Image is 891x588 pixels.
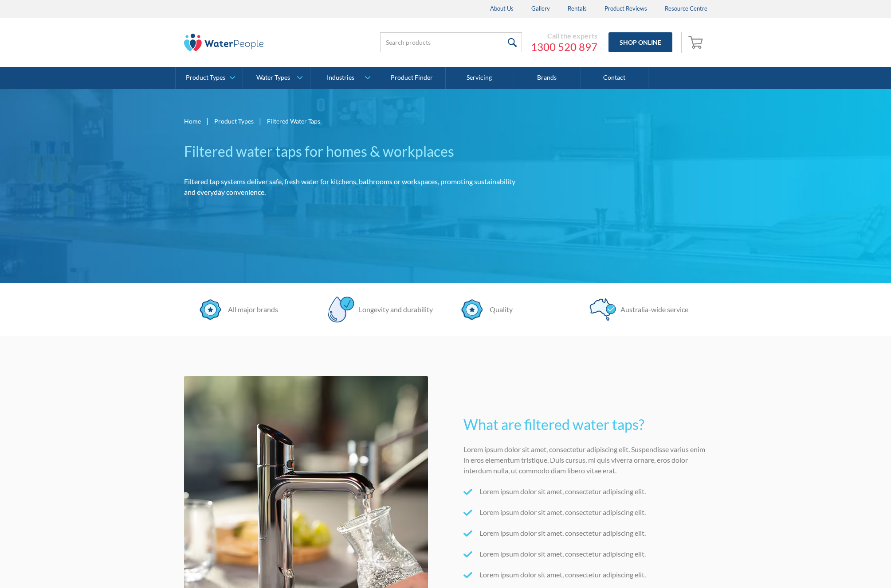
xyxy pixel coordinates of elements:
a: Water Types [243,67,310,89]
p: Lorem ipsum dolor sit amet, consectetur adipiscing elit. [479,528,646,538]
a: 1300 520 897 [531,40,597,54]
a: Industries [310,67,377,89]
p: Lorem ipsum dolor sit amet, consectetur adipiscing elit. [479,549,646,559]
a: Contact [581,67,648,89]
a: Product Types [176,67,243,89]
p: Lorem ipsum dolor sit amet, consectetur adipiscing elit. [479,507,646,518]
p: Filtered tap systems deliver safe, fresh water for kitchens, bathrooms or workspaces, promoting s... [184,176,525,197]
a: Open cart [686,32,707,53]
div: Filtered Water Taps [267,116,320,126]
a: Shop Online [608,32,672,52]
div: Water Types [256,74,290,81]
a: Product Types [214,116,254,126]
p: Lorem ipsum dolor sit amet, consectetur adipiscing elit. [479,569,646,580]
p: Lorem ipsum dolor sit amet, consectetur adipiscing elit. Suspendisse varius enim in eros elementu... [463,444,707,476]
div: Longevity and durability [354,304,433,315]
div: Quality [485,304,513,315]
div: Product Types [186,74,225,81]
a: Home [184,116,201,126]
p: Lorem ipsum dolor sit amet, consectetur adipiscing elit. [479,486,646,497]
a: Servicing [446,67,513,89]
div: Industries [327,74,354,81]
div: All major brands [224,304,278,315]
div: Australia-wide service [616,304,688,315]
img: shopping cart [688,35,705,49]
h1: Filtered water taps for homes & workplaces [184,141,525,162]
a: Brands [513,67,581,89]
div: | [205,116,210,126]
h2: What are filtered water taps? [463,414,707,435]
div: | [258,116,263,126]
input: Search products [380,32,522,52]
img: The Water People [184,34,264,51]
div: Call the experts [531,31,597,40]
a: Product Finder [378,67,446,89]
